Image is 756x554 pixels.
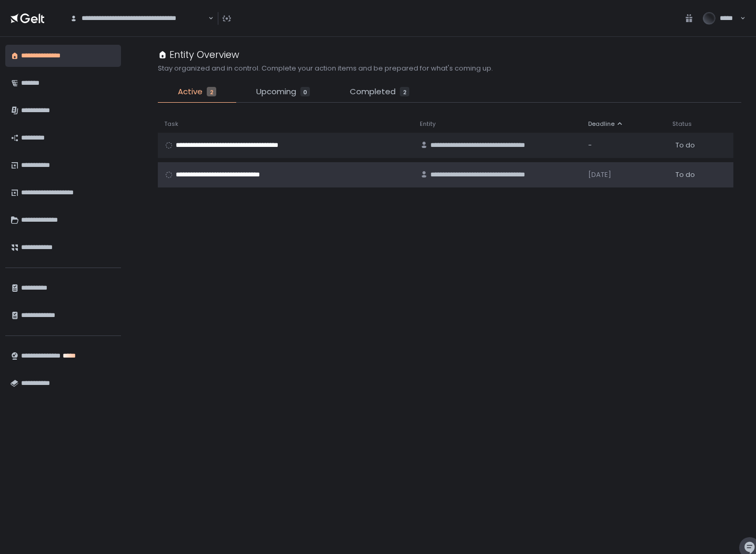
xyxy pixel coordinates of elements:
span: Deadline [588,120,614,128]
input: Search for option [207,13,207,24]
span: To do [676,141,695,150]
span: Status [672,120,692,128]
span: Active [178,86,203,98]
div: 2 [207,87,216,96]
span: Upcoming [256,86,296,98]
span: - [588,141,592,150]
div: 2 [400,87,409,96]
span: To do [676,170,695,180]
span: Task [164,120,178,128]
h2: Stay organized and in control. Complete your action items and be prepared for what's coming up. [158,64,493,73]
span: [DATE] [588,170,611,180]
div: Entity Overview [158,47,239,62]
span: Entity [420,120,436,128]
span: Completed [350,86,396,98]
div: 0 [300,87,310,96]
div: Search for option [63,7,214,29]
